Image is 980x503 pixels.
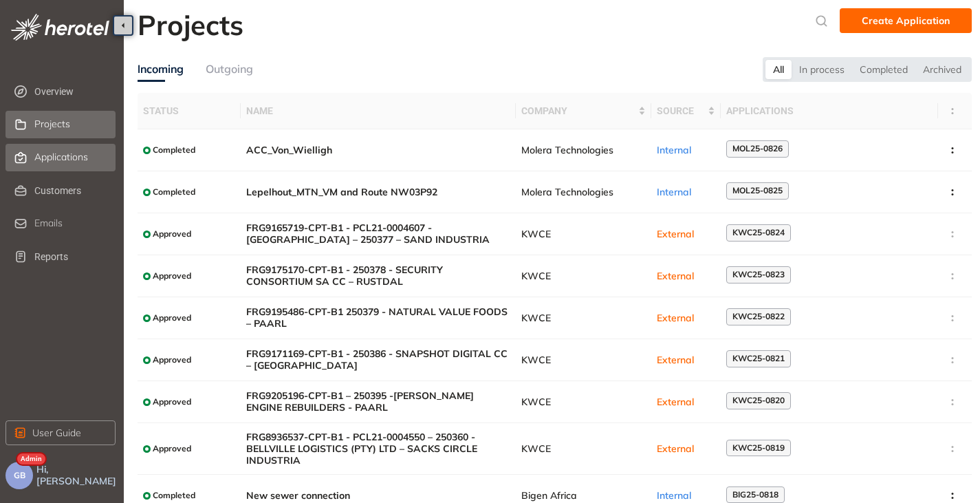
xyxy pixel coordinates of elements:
span: KWC25-0819 [732,443,785,453]
span: Bigen Africa [521,490,646,502]
span: Completed [153,187,195,197]
span: MOL25-0825 [732,186,783,195]
button: User Guide [6,420,116,445]
span: Overview [34,78,113,105]
span: KWC25-0823 [732,270,785,279]
div: External [657,354,715,366]
span: Molera Technologies [521,186,646,198]
div: External [657,396,715,408]
div: In process [792,60,852,79]
span: ACC_Von_Wielligh [246,145,510,156]
span: Approved [153,355,191,365]
span: Applications [34,151,88,163]
span: KWC25-0824 [732,228,785,237]
div: All [765,60,792,79]
span: FRG9195486-CPT-B1 250379 - NATURAL VALUE FOODS – PAARL [246,306,510,330]
span: FRG8936537-CPT-B1 - PCL21-0004550 – 250360 - BELLVILLE LOGISTICS (PTY) LTD – SACKS CIRCLE INDUSTRIA [246,431,510,466]
span: Completed [153,145,195,155]
h2: Projects [138,8,243,41]
span: KWCE [521,354,646,366]
span: Create Application [862,13,950,28]
th: Status [138,93,241,129]
img: logo [11,14,109,41]
button: GB [6,462,33,489]
span: FRG9165719-CPT-B1 - PCL21-0004607 - [GEOGRAPHIC_DATA] – 250377 – SAND INDUSTRIA [246,222,510,246]
span: GB [14,471,25,480]
span: Lepelhout_MTN_VM and Route NW03P92 [246,186,510,198]
th: Source [651,93,721,129]
div: External [657,228,715,240]
span: KWC25-0820 [732,396,785,405]
button: Create Application [840,8,972,33]
span: KWCE [521,228,646,240]
th: Company [516,93,651,129]
span: Reports [34,243,113,270]
div: External [657,443,715,455]
div: Internal [657,186,715,198]
div: Archived [915,60,969,79]
span: Emails [34,217,63,229]
div: Incoming [138,61,184,78]
span: Company [521,103,635,118]
span: KWCE [521,312,646,324]
div: Internal [657,490,715,502]
span: KWC25-0822 [732,312,785,321]
span: KWCE [521,396,646,408]
span: BIG25-0818 [732,490,778,500]
span: FRG9171169-CPT-B1 - 250386 - SNAPSHOT DIGITAL CC – [GEOGRAPHIC_DATA] [246,348,510,372]
span: MOL25-0826 [732,144,783,153]
div: External [657,270,715,282]
span: Approved [153,229,191,239]
span: Projects [34,118,70,130]
span: Approved [153,271,191,281]
div: Completed [852,60,915,79]
th: Name [241,93,516,129]
div: External [657,312,715,324]
span: KWC25-0821 [732,354,785,363]
div: Internal [657,145,715,156]
span: Source [657,103,705,118]
span: KWCE [521,443,646,455]
div: Outgoing [206,61,253,78]
span: Approved [153,313,191,323]
span: FRG9175170-CPT-B1 - 250378 - SECURITY CONSORTIUM SA CC – RUSTDAL [246,264,510,288]
th: Applications [721,93,938,129]
span: New sewer connection [246,490,510,502]
span: Approved [153,444,191,453]
span: KWCE [521,270,646,282]
span: Customers [34,177,113,204]
span: Approved [153,397,191,407]
span: User Guide [32,425,81,440]
span: Hi, [PERSON_NAME] [36,464,118,487]
span: Completed [153,491,195,500]
span: FRG9205196-CPT-B1 – 250395 -[PERSON_NAME] ENGINE REBUILDERS - PAARL [246,390,510,414]
span: Molera Technologies [521,145,646,156]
